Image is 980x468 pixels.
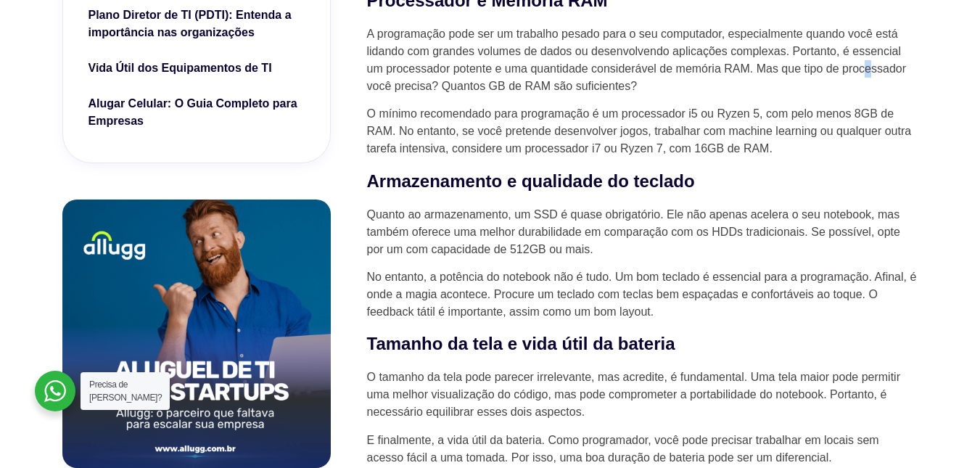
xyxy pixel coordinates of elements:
[719,282,980,468] div: Widget de chat
[88,59,305,81] a: Vida Útil dos Equipamentos de TI
[367,369,918,421] p: O tamanho da tela pode parecer irrelevante, mas acredite, é fundamental. Uma tela maior pode perm...
[367,334,675,353] strong: Tamanho da tela e vida útil da bateria
[367,25,918,95] p: A programação pode ser um trabalho pesado para o seu computador, especialmente quando você está l...
[367,171,695,191] strong: Armazenamento e qualidade do teclado
[367,432,918,467] p: E finalmente, a vida útil da bateria. Como programador, você pode precisar trabalhar em locais se...
[89,379,162,403] span: Precisa de [PERSON_NAME]?
[88,7,305,45] a: Plano Diretor de TI (PDTI): Entenda a importância nas organizações
[367,105,918,157] p: O mínimo recomendado para programação é um processador i5 ou Ryzen 5, com pelo menos 8GB de RAM. ...
[367,268,918,321] p: No entanto, a potência do notebook não é tudo. Um bom teclado é essencial para a programação. Afi...
[62,200,331,468] img: aluguel de notebook para startups
[367,206,918,258] p: Quanto ao armazenamento, um SSD é quase obrigatório. Ele não apenas acelera o seu notebook, mas t...
[719,282,980,468] iframe: Chat Widget
[88,95,305,134] a: Alugar Celular: O Guia Completo para Empresas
